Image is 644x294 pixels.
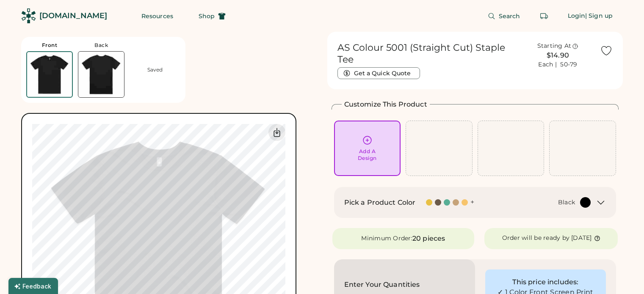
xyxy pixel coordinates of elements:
div: 20 pieces [412,234,445,244]
div: This price includes: [493,277,598,287]
div: Login [568,12,586,20]
iframe: Front Chat [604,256,640,292]
div: Starting At [537,42,572,50]
button: Shop [188,8,236,25]
div: Black [558,198,575,207]
div: Back [94,42,108,49]
button: Retrieve an order [536,8,553,25]
div: Saved [147,66,163,73]
button: Resources [131,8,183,25]
h2: Customize This Product [344,99,427,110]
img: AS Colour 5001 Black Back Thumbnail [78,52,124,97]
div: $14.90 [521,50,595,60]
h2: Pick a Product Color [344,198,416,208]
div: Download Front Mockup [268,124,285,141]
button: Get a Quick Quote [337,67,420,79]
div: Add A Design [358,148,377,162]
img: AS Colour 5001 Black Front Thumbnail [27,52,72,97]
div: | Sign up [585,12,613,20]
span: Shop [199,13,215,19]
div: Minimum Order: [361,234,412,243]
img: Rendered Logo - Screens [21,8,36,23]
div: + [470,198,474,207]
span: Search [499,13,520,19]
div: Front [42,42,58,49]
h2: Enter Your Quantities [344,280,420,290]
div: [DOMAIN_NAME] [39,11,107,21]
div: Order will be ready by [502,234,570,242]
div: Each | 50-79 [538,60,577,69]
h1: AS Colour 5001 (Straight Cut) Staple Tee [337,42,516,66]
button: Search [478,8,531,25]
div: [DATE] [571,234,592,242]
